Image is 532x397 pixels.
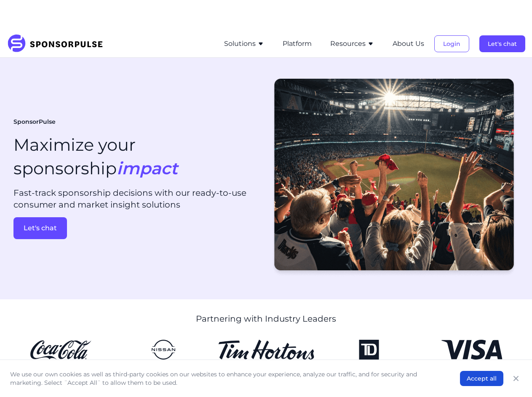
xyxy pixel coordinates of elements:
[13,187,263,210] p: Fast-track sponsorship decisions with our ready-to-use consumer and market insight solutions
[393,40,424,48] a: About Us
[460,371,503,386] button: Accept all
[434,40,469,48] a: Login
[479,35,525,52] button: Let's chat
[13,118,56,126] span: SponsorPulse
[13,340,109,360] img: CocaCola
[13,217,67,239] button: Let's chat
[117,158,178,179] i: impact
[283,39,312,49] button: Platform
[13,217,263,239] a: Let's chat
[115,340,211,360] img: Nissan
[224,39,264,49] button: Solutions
[321,340,417,360] img: TD
[479,40,525,48] a: Let's chat
[13,133,178,180] h1: Maximize your sponsorship
[283,40,312,48] a: Platform
[434,35,469,52] button: Login
[490,357,532,397] iframe: Chat Widget
[10,370,443,387] p: We use our own cookies as well as third-party cookies on our websites to enhance your experience,...
[196,313,336,325] p: Partnering with Industry Leaders
[330,39,374,49] button: Resources
[424,340,520,360] img: Visa
[218,340,314,360] img: Tim Hortons
[393,39,424,49] button: About Us
[7,35,109,53] img: SponsorPulse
